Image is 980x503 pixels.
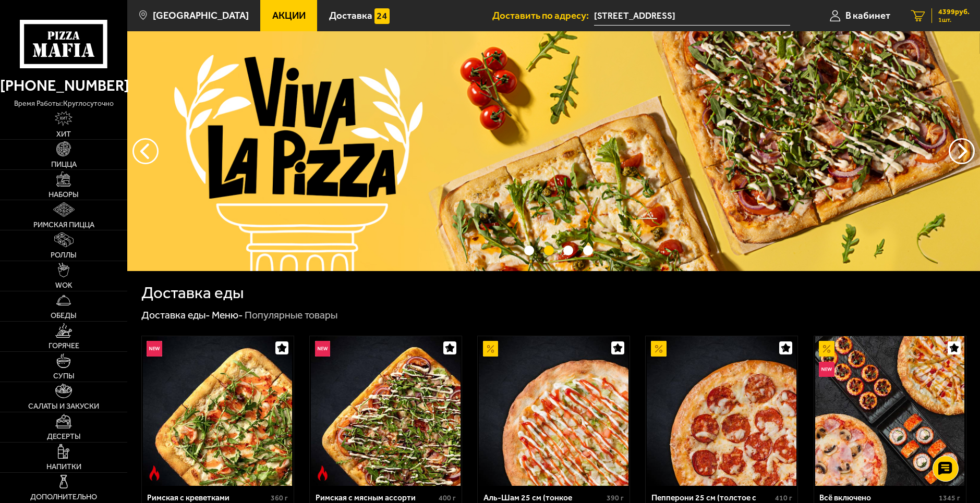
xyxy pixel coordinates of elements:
[651,341,666,356] img: Акционный
[479,336,628,486] img: Аль-Шам 25 см (тонкое тесто)
[272,11,306,21] span: Акции
[55,281,72,289] span: WOK
[28,402,99,410] span: Салаты и закуски
[316,493,436,503] div: Римская с мясным ассорти
[47,433,81,440] span: Десерты
[212,309,243,321] a: Меню-
[524,246,534,255] button: точки переключения
[147,341,162,356] img: Новинка
[315,465,330,481] img: Острое блюдо
[141,309,210,321] a: Доставка еды-
[51,161,77,168] span: Пицца
[30,493,97,500] span: Дополнительно
[46,463,81,470] span: Напитки
[271,494,288,502] span: 360 г
[492,11,594,21] span: Доставить по адресу:
[51,251,77,259] span: Роллы
[315,341,330,356] img: Новинка
[147,493,268,503] div: Римская с креветками
[56,130,71,138] span: Хит
[544,246,554,255] button: точки переключения
[583,246,593,255] button: точки переключения
[53,372,75,379] span: Супы
[132,138,159,164] button: следующий
[33,221,94,228] span: Римская пицца
[311,336,461,486] img: Римская с мясным ассорти
[814,336,966,486] a: АкционныйНовинкаВсё включено
[938,17,970,23] span: 1 шт.
[819,362,834,377] img: Новинка
[938,8,970,16] span: 4399 руб.
[153,11,249,21] span: [GEOGRAPHIC_DATA]
[647,336,796,486] img: Пепперони 25 см (толстое с сыром)
[819,493,936,503] div: Всё включено
[939,494,960,502] span: 1345 г
[845,11,890,21] span: В кабинет
[141,285,244,301] h1: Доставка еды
[819,341,834,356] img: Акционный
[49,342,79,349] span: Горячее
[483,341,498,356] img: Акционный
[775,494,792,502] span: 410 г
[607,494,624,502] span: 390 г
[329,11,372,21] span: Доставка
[143,336,293,486] img: Римская с креветками
[815,336,965,486] img: Всё включено
[949,138,975,164] button: предыдущий
[51,312,77,319] span: Обеды
[478,336,630,486] a: АкционныйАль-Шам 25 см (тонкое тесто)
[310,336,462,486] a: НовинкаОстрое блюдоРимская с мясным ассорти
[147,465,162,481] img: Острое блюдо
[374,8,390,23] img: 15daf4d41897b9f0e9f617042186c801.svg
[563,246,573,255] button: точки переключения
[142,336,294,486] a: НовинкаОстрое блюдоРимская с креветками
[594,6,790,26] input: Ваш адрес доставки
[646,336,797,486] a: АкционныйПепперони 25 см (толстое с сыром)
[49,191,79,198] span: Наборы
[245,309,337,322] div: Популярные товары
[439,494,456,502] span: 400 г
